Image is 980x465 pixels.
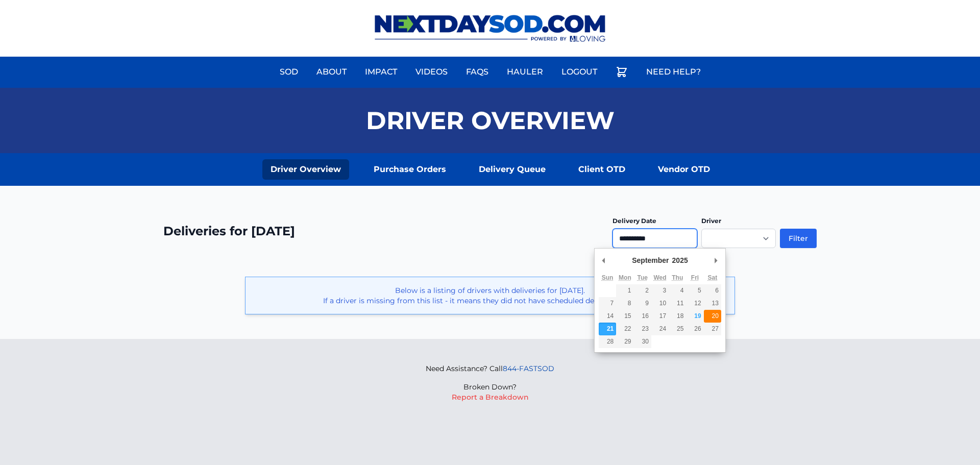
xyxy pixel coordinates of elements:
a: Driver Overview [262,159,349,180]
button: 5 [686,284,703,297]
button: 15 [616,310,633,323]
button: 19 [686,310,703,323]
h1: Driver Overview [366,108,615,133]
button: 30 [634,335,651,348]
button: 28 [599,335,616,348]
a: Hauler [501,60,549,84]
abbr: Tuesday [637,274,647,281]
p: Below is a listing of drivers with deliveries for [DATE]. If a driver is missing from this list -... [254,285,726,306]
a: Videos [409,60,454,84]
a: Client OTD [570,159,633,180]
button: 12 [686,297,703,310]
a: About [310,60,353,84]
div: 2025 [671,253,690,268]
a: FAQs [460,60,495,84]
button: 29 [616,335,633,348]
button: Previous Month [599,253,609,268]
a: Purchase Orders [365,159,454,180]
abbr: Sunday [602,274,614,281]
button: 6 [704,284,721,297]
button: 4 [669,284,686,297]
button: 17 [651,310,669,323]
abbr: Monday [619,274,631,281]
a: Need Help? [640,60,707,84]
button: Report a Breakdown [452,392,529,402]
button: 22 [616,323,633,335]
button: 9 [634,297,651,310]
a: Delivery Queue [471,159,554,180]
button: Next Month [711,253,721,268]
button: 7 [599,297,616,310]
button: 21 [599,323,616,335]
a: Impact [359,60,403,84]
button: 20 [704,310,721,323]
button: 25 [669,323,686,335]
a: 844-FASTSOD [503,364,554,373]
div: September [630,253,670,268]
abbr: Thursday [672,274,683,281]
button: 1 [616,284,633,297]
a: Sod [274,60,304,84]
label: Delivery Date [612,217,656,225]
p: Need Assistance? Call [426,363,554,374]
button: 14 [599,310,616,323]
button: 26 [686,323,703,335]
button: 11 [669,297,686,310]
button: Filter [780,229,817,248]
p: Broken Down? [426,382,554,392]
button: 27 [704,323,721,335]
button: 24 [651,323,669,335]
button: 2 [634,284,651,297]
input: Use the arrow keys to pick a date [612,229,697,248]
button: 16 [634,310,651,323]
abbr: Wednesday [653,274,666,281]
button: 18 [669,310,686,323]
abbr: Friday [691,274,699,281]
button: 8 [616,297,633,310]
button: 23 [634,323,651,335]
button: 13 [704,297,721,310]
label: Driver [701,217,721,225]
h2: Deliveries for [DATE] [163,223,295,239]
a: Logout [555,60,603,84]
button: 3 [651,284,669,297]
abbr: Saturday [707,274,717,281]
button: 10 [651,297,669,310]
a: Vendor OTD [650,159,718,180]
